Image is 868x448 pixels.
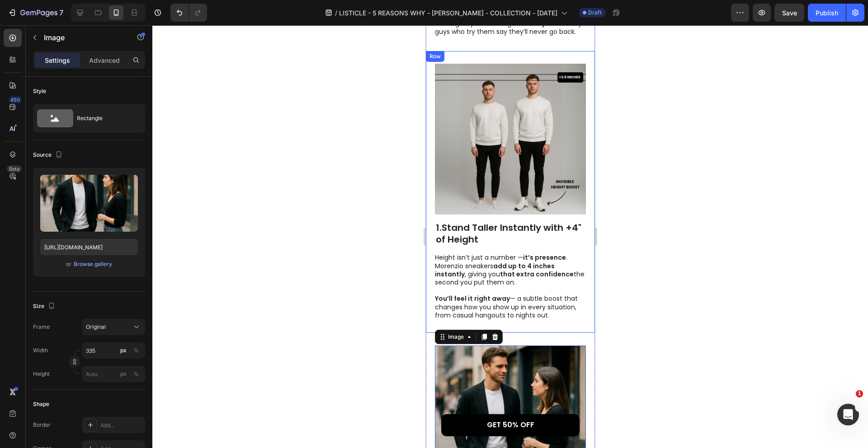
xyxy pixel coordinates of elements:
[44,32,121,43] p: Image
[9,96,22,103] div: 450
[120,346,127,355] div: px
[7,165,22,173] div: Beta
[837,404,859,425] iframe: Intercom live chat
[59,7,63,18] p: 7
[33,370,50,378] label: Height
[20,308,40,316] div: Image
[782,9,797,17] span: Save
[4,4,67,22] button: 7
[74,260,112,268] div: Browse gallery
[335,8,337,18] span: /
[33,346,48,355] label: Width
[118,369,129,379] button: %
[73,260,113,269] button: Browse gallery
[339,8,557,18] span: LISTICLE - 5 REASONS WHY - [PERSON_NAME] - COLLECTION - [DATE]
[40,239,138,255] input: https://example.com/image.jpg
[66,259,71,270] span: or
[40,175,138,232] img: preview-image
[118,345,129,356] button: %
[120,370,127,378] div: px
[588,9,602,17] span: Draft
[33,400,49,408] div: Shape
[33,300,57,313] div: Size
[89,56,120,65] p: Advanced
[82,319,145,335] button: Original
[33,421,51,429] div: Border
[816,8,838,18] div: Publish
[33,323,50,331] label: Frame
[33,87,46,95] div: Style
[774,4,804,22] button: Save
[133,370,139,378] div: %
[808,4,846,22] button: Publish
[45,56,70,65] p: Settings
[33,149,64,161] div: Source
[131,369,142,379] button: px
[131,345,142,356] button: px
[82,342,145,359] input: px%
[426,25,595,448] iframe: Design area
[82,366,145,382] input: px%
[170,4,207,22] div: Undo/Redo
[86,323,106,331] span: Original
[77,108,132,129] div: Rectangle
[100,421,143,429] div: Add...
[856,390,863,397] span: 1
[133,346,139,355] div: %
